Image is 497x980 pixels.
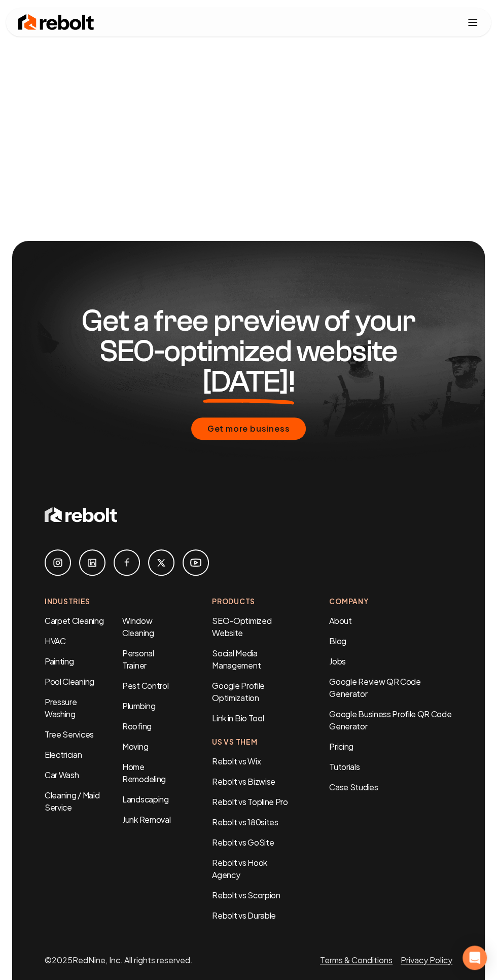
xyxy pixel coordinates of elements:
a: Rebolt vs Wix [212,756,261,766]
a: Painting [45,656,74,667]
div: Open Intercom Messenger [463,946,487,970]
a: Privacy Policy [401,955,452,965]
a: Junk Removal [122,814,170,825]
h4: Us Vs Them [212,737,289,747]
a: Electrician [45,749,82,760]
a: Rebolt vs Scorpion [212,890,280,900]
a: Home Remodeling [122,761,166,784]
a: Google Business Profile QR Code Generator [329,709,451,731]
a: Car Wash [45,769,79,780]
a: Jobs [329,656,346,667]
a: Tutorials [329,761,452,773]
h2: Get a free preview of your SEO-optimized website [54,306,443,397]
a: Blog [329,636,346,646]
a: Rebolt vs GoSite [212,837,274,848]
a: SEO-Optimized Website [212,615,271,638]
a: Terms & Conditions [320,955,393,965]
a: Rebolt vs Topline Pro [212,796,288,807]
h4: Products [212,596,289,607]
img: Footer construction [12,241,485,465]
a: Social Media Management [212,648,261,671]
p: © 2025 RedNine, Inc. All rights reserved. [45,954,193,966]
a: Pricing [329,741,452,753]
h4: Company [329,596,452,607]
button: Get more business [191,417,306,440]
h4: Industries [45,596,171,607]
a: Tree Services [45,729,94,740]
a: Link in Bio Tool [212,713,264,723]
a: Pool Cleaning [45,676,94,687]
button: Toggle mobile menu [467,16,479,28]
a: About [329,615,351,626]
a: Rebolt vs 180sites [212,817,278,827]
img: Rebolt Logo [18,12,94,32]
a: Pressure Washing [45,696,77,719]
a: Carpet Cleaning [45,615,103,626]
a: Rebolt vs Durable [212,910,276,921]
a: Case Studies [329,781,452,793]
a: Roofing [122,721,152,731]
a: Landscaping [122,794,168,804]
a: Google Profile Optimization [212,680,265,703]
a: Rebolt vs Hook Agency [212,857,267,880]
a: Moving [122,741,148,752]
span: [DATE]! [203,367,295,397]
a: Google Review QR Code Generator [329,676,420,699]
a: Window Cleaning [122,615,154,638]
a: Plumbing [122,701,155,711]
a: Rebolt vs Bizwise [212,776,275,787]
a: Pest Control [122,680,168,691]
a: HVAC [45,636,66,646]
a: Personal Trainer [122,648,154,671]
a: Cleaning / Maid Service [45,790,99,813]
